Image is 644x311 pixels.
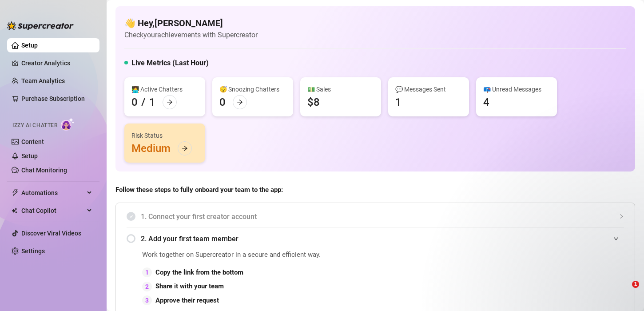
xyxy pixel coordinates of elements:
a: Setup [21,152,38,159]
span: 2. Add your first team member [141,233,624,244]
div: Risk Status [131,131,198,140]
div: $8 [307,95,320,109]
img: Chat Copilot [12,207,17,214]
div: 4 [483,95,489,109]
div: 3 [142,295,152,305]
span: arrow-right [167,99,173,105]
div: 2 [142,282,152,291]
div: 0 [219,95,226,109]
h5: Live Metrics (Last Hour) [131,58,209,68]
span: Chat Copilot [21,203,84,218]
span: Izzy AI Chatter [12,121,57,130]
strong: Share it with your team [155,282,224,290]
a: Content [21,138,44,145]
a: Chat Monitoring [21,167,67,174]
span: collapsed [619,214,624,219]
a: Setup [21,42,38,49]
div: 1 [149,95,155,109]
div: 0 [131,95,138,109]
div: 1. Connect your first creator account [127,206,624,227]
div: 👩‍💻 Active Chatters [131,84,198,94]
span: arrow-right [182,145,188,152]
span: Work together on Supercreator in a secure and efficient way. [142,250,424,260]
a: Team Analytics [21,77,65,84]
img: logo-BBDzfeDw.svg [7,21,74,30]
strong: Copy the link from the bottom [155,268,243,276]
img: AI Chatter [61,118,75,131]
div: 💬 Messages Sent [395,84,462,94]
a: Purchase Subscription [21,92,92,106]
div: 1 [395,95,402,109]
span: 1. Connect your first creator account [141,211,624,222]
div: 📪 Unread Messages [483,84,550,94]
div: 2. Add your first team member [127,228,624,250]
a: Creator Analytics [21,56,92,70]
span: Automations [21,186,84,200]
div: 😴 Snoozing Chatters [219,84,286,94]
div: 💵 Sales [307,84,374,94]
span: 1 [632,281,639,288]
span: arrow-right [237,99,243,105]
strong: Approve their request [155,296,219,304]
div: 1 [142,267,152,277]
a: Settings [21,247,45,255]
strong: Follow these steps to fully onboard your team to the app: [115,186,283,194]
h4: 👋 Hey, [PERSON_NAME] [124,17,258,29]
span: thunderbolt [12,189,19,196]
iframe: Intercom live chat [614,281,635,302]
article: Check your achievements with Supercreator [124,29,258,40]
a: Discover Viral Videos [21,230,81,237]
